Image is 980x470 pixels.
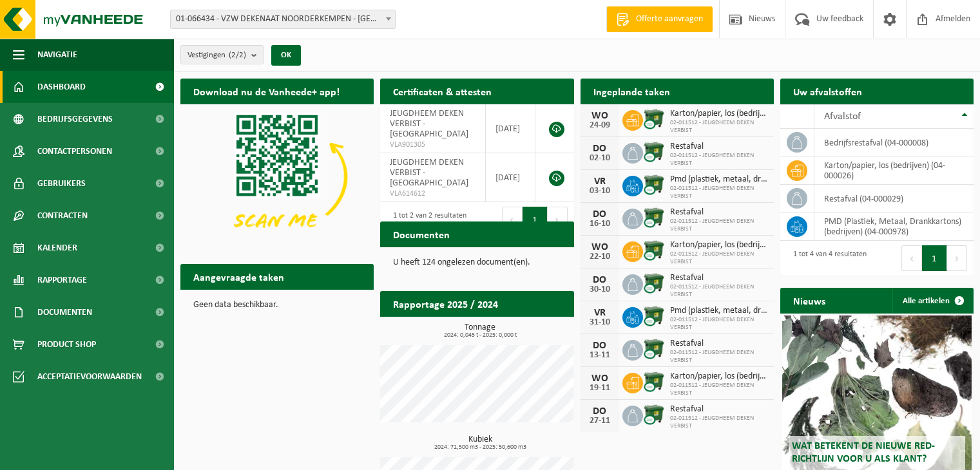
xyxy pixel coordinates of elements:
[587,373,613,384] div: WO
[587,285,613,294] div: 30-10
[587,308,613,318] div: VR
[37,328,96,361] span: Product Shop
[393,258,561,267] p: U heeft 124 ongelezen document(en).
[670,349,767,364] span: 02-011512 - JEUGDHEEM DEKEN VERBIST
[387,444,573,451] span: 2024: 71,500 m3 - 2025: 50,600 m3
[548,207,568,232] button: Next
[814,129,974,156] td: bedrijfsrestafval (04-000008)
[587,406,613,417] div: DO
[180,104,374,249] img: Download de VHEPlus App
[587,144,613,154] div: DO
[670,185,767,200] span: 02-011512 - JEUGDHEEM DEKEN VERBIST
[587,417,613,426] div: 27-11
[670,339,767,349] span: Restafval
[37,200,88,232] span: Contracten
[229,51,246,59] count: (2/2)
[606,6,713,32] a: Offerte aanvragen
[670,174,767,185] span: Pmd (plastiek, metaal, drankkartons) (bedrijven)
[486,104,536,153] td: [DATE]
[670,218,767,233] span: 02-011512 - JEUGDHEEM DEKEN VERBIST
[587,341,613,351] div: DO
[380,79,504,104] h2: Certificaten & attesten
[892,288,972,314] a: Alle artikelen
[37,361,142,393] span: Acceptatievoorwaarden
[587,351,613,360] div: 13-11
[643,108,665,130] img: WB-1100-CU
[643,240,665,261] img: WB-1100-CU
[271,45,301,66] button: OK
[587,384,613,393] div: 19-11
[814,212,974,241] td: PMD (Plastiek, Metaal, Drankkartons) (bedrijven) (04-000978)
[947,245,967,271] button: Next
[643,174,665,196] img: WB-1100-CU
[587,209,613,220] div: DO
[670,283,767,299] span: 02-011512 - JEUGDHEEM DEKEN VERBIST
[670,371,767,382] span: Karton/papier, los (bedrijven)
[523,207,548,232] button: 1
[390,140,475,150] span: VLA901305
[670,316,767,332] span: 02-011512 - JEUGDHEEM DEKEN VERBIST
[587,252,613,261] div: 22-10
[180,264,297,289] h2: Aangevraagde taken
[587,154,613,163] div: 02-10
[37,71,86,103] span: Dashboard
[502,207,523,232] button: Previous
[670,119,767,135] span: 02-011512 - JEUGDHEEM DEKEN VERBIST
[670,306,767,316] span: Pmd (plastiek, metaal, drankkartons) (bedrijven)
[814,185,974,212] td: restafval (04-000029)
[670,109,767,119] span: Karton/papier, los (bedrijven)
[670,152,767,167] span: 02-011512 - JEUGDHEEM DEKEN VERBIST
[387,205,466,234] div: 1 tot 2 van 2 resultaten
[643,207,665,229] img: WB-1100-CU
[390,189,475,199] span: VLA614612
[780,288,838,313] h2: Nieuws
[37,103,113,135] span: Bedrijfsgegevens
[587,318,613,327] div: 31-10
[587,176,613,187] div: VR
[37,39,77,71] span: Navigatie
[587,121,613,130] div: 24-09
[670,415,767,430] span: 02-011512 - JEUGDHEEM DEKEN VERBIST
[180,45,264,64] button: Vestigingen(2/2)
[37,296,92,328] span: Documenten
[643,141,665,163] img: WB-1100-CU
[380,291,511,316] h2: Rapportage 2025 / 2024
[581,79,683,104] h2: Ingeplande taken
[643,371,665,393] img: WB-1100-CU
[37,232,77,264] span: Kalender
[780,79,875,104] h2: Uw afvalstoffen
[587,187,613,196] div: 03-10
[670,382,767,397] span: 02-011512 - JEUGDHEEM DEKEN VERBIST
[922,245,947,271] button: 1
[670,273,767,283] span: Restafval
[814,156,974,185] td: karton/papier, los (bedrijven) (04-000026)
[670,142,767,152] span: Restafval
[180,79,352,104] h2: Download nu de Vanheede+ app!
[633,13,706,26] span: Offerte aanvragen
[670,240,767,250] span: Karton/papier, los (bedrijven)
[387,435,573,451] h3: Kubiek
[478,316,573,342] a: Bekijk rapportage
[187,46,246,65] span: Vestigingen
[380,221,463,247] h2: Documenten
[670,404,767,415] span: Restafval
[587,275,613,285] div: DO
[193,301,361,310] p: Geen data beschikbaar.
[390,158,468,188] span: JEUGDHEEM DEKEN VERBIST - [GEOGRAPHIC_DATA]
[37,264,87,296] span: Rapportage
[486,153,536,202] td: [DATE]
[387,332,573,339] span: 2024: 0,045 t - 2025: 0,000 t
[170,10,396,29] span: 01-066434 - VZW DEKENAAT NOORDERKEMPEN - ESSEN
[643,404,665,426] img: WB-1100-CU
[643,338,665,360] img: WB-1100-CU
[587,220,613,229] div: 16-10
[824,111,861,122] span: Afvalstof
[787,244,867,272] div: 1 tot 4 van 4 resultaten
[390,109,468,139] span: JEUGDHEEM DEKEN VERBIST - [GEOGRAPHIC_DATA]
[670,250,767,266] span: 02-011512 - JEUGDHEEM DEKEN VERBIST
[587,111,613,121] div: WO
[387,323,573,339] h3: Tonnage
[37,135,112,167] span: Contactpersonen
[587,242,613,252] div: WO
[643,305,665,327] img: WB-1100-CU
